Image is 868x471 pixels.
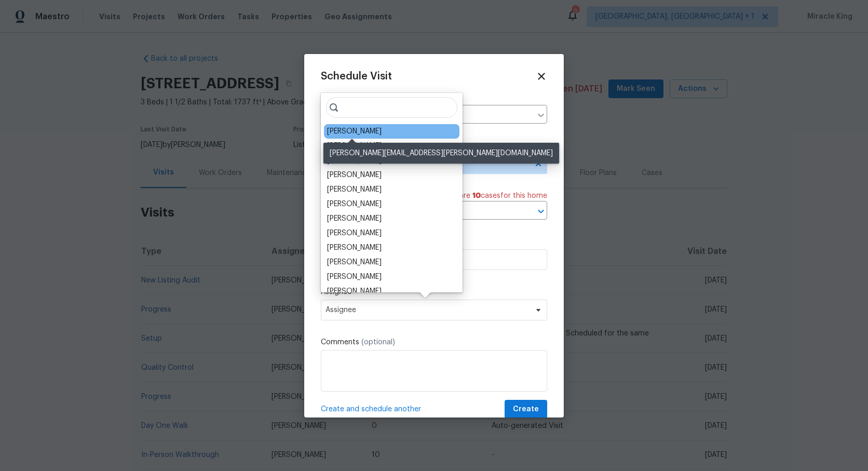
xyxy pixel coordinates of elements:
[472,192,481,199] span: 10
[361,339,395,346] span: (optional)
[327,126,382,137] div: [PERSON_NAME]
[536,71,547,82] span: Close
[321,404,421,414] span: Create and schedule another
[534,204,548,219] button: Open
[327,199,382,209] div: [PERSON_NAME]
[327,170,382,180] div: [PERSON_NAME]
[321,71,392,82] span: Schedule Visit
[327,141,382,151] div: [PERSON_NAME]
[513,403,539,416] span: Create
[327,184,382,195] div: [PERSON_NAME]
[440,191,547,201] span: There are case s for this home
[327,228,382,238] div: [PERSON_NAME]
[327,257,382,267] div: [PERSON_NAME]
[325,306,529,314] span: Assignee
[327,243,382,253] div: [PERSON_NAME]
[321,337,547,347] label: Comments
[323,143,559,164] div: [PERSON_NAME][EMAIL_ADDRESS][PERSON_NAME][DOMAIN_NAME]
[327,213,382,224] div: [PERSON_NAME]
[505,400,547,419] button: Create
[327,286,382,297] div: [PERSON_NAME]
[327,272,382,282] div: [PERSON_NAME]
